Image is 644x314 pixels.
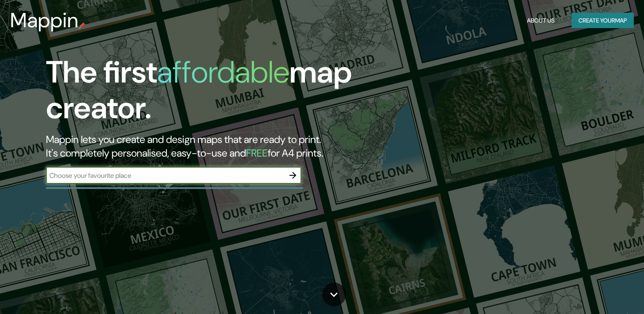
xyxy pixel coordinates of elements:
input: Choose your favourite place [46,171,284,180]
h3: Mappin [10,9,79,32]
h5: FREE [246,146,268,160]
button: Create yourmap [572,13,634,29]
h2: Mappin lets you create and design maps that are ready to print. It's completely personalised, eas... [46,133,368,160]
h1: The first map creator. [46,54,368,133]
img: mappin-pin [79,22,86,29]
button: About Us [524,13,558,29]
h1: affordable [157,52,289,92]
